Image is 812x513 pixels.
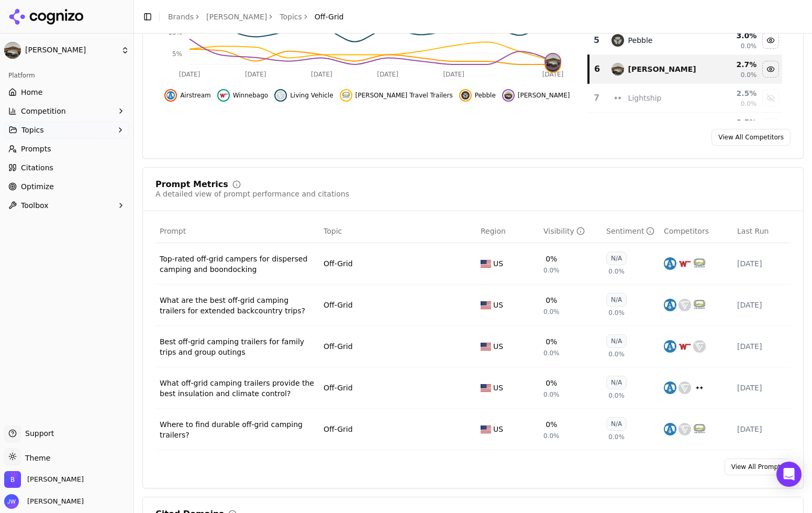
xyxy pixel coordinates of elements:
[762,32,779,49] button: Hide pebble data
[593,34,601,47] div: 5
[4,103,129,119] button: Competition
[4,84,129,101] a: Home
[160,378,315,399] a: What off-grid camping trailers provide the best insulation and climate control?
[493,383,503,393] span: US
[504,91,513,100] img: bowlus
[168,12,343,22] nav: breadcrumb
[693,257,706,270] img: oliver travel trailers
[608,309,625,317] span: 0.0%
[711,129,791,146] a: View All Competitors
[155,220,791,450] div: Data table
[543,308,560,316] span: 0.0%
[543,432,560,440] span: 0.0%
[160,336,315,357] a: Best off-grid camping trailers for family trips and group outings
[588,55,782,84] tr: 6bowlus[PERSON_NAME]2.7%0.0%Hide bowlus data
[608,267,625,276] span: 0.0%
[707,117,757,127] div: 0.5 %
[324,341,353,352] a: Off-Grid
[693,381,706,394] img: lightship
[4,197,129,214] button: Toolbox
[4,140,129,157] a: Prompts
[543,349,560,357] span: 0.0%
[164,89,211,102] button: Hide airstream data
[377,71,398,78] tspan: [DATE]
[324,383,353,393] a: Off-Grid
[160,295,315,316] a: What are the best off-grid camping trailers for extended backcountry trips?
[588,84,782,113] tr: 7lightshipLightship2.5%0.0%Show lightship data
[25,46,117,55] span: [PERSON_NAME]
[543,226,585,236] div: Visibility
[737,258,786,269] div: [DATE]
[546,295,557,305] div: 0%
[324,258,353,269] a: Off-Grid
[493,258,503,269] span: US
[4,178,129,195] a: Optimize
[606,334,627,348] div: N/A
[502,89,570,102] button: Hide bowlus data
[324,300,353,310] a: Off-Grid
[219,91,228,100] img: winnebago
[160,419,315,440] a: Where to find durable off-grid camping trailers?
[461,91,470,100] img: pebble
[664,340,676,353] img: airstream
[21,181,54,192] span: Optimize
[481,384,491,392] img: US flag
[741,100,757,108] span: 0.0%
[518,91,570,100] span: [PERSON_NAME]
[660,220,733,243] th: Competitors
[611,34,624,47] img: pebble
[155,220,319,243] th: Prompt
[593,92,601,104] div: 7
[737,341,786,352] div: [DATE]
[217,89,268,102] button: Hide winnebago data
[776,462,802,487] div: Open Intercom Messenger
[606,417,627,431] div: N/A
[481,226,506,236] span: Region
[180,91,211,100] span: Airstream
[664,226,709,236] span: Competitors
[172,50,182,58] tspan: 5%
[459,89,496,102] button: Hide pebble data
[594,63,601,75] div: 6
[693,423,706,435] img: oliver travel trailers
[179,71,201,78] tspan: [DATE]
[588,26,782,55] tr: 5pebblePebble3.0%0.0%Hide pebble data
[342,91,350,100] img: oliver travel trailers
[4,471,21,488] img: Bowlus
[168,13,194,21] a: Brands
[546,336,557,347] div: 0%
[762,61,779,78] button: Hide bowlus data
[493,300,503,310] span: US
[606,293,627,307] div: N/A
[608,433,625,441] span: 0.0%
[21,428,54,439] span: Support
[546,419,557,430] div: 0%
[4,42,21,59] img: Bowlus
[678,340,691,353] img: winnebago
[741,71,757,79] span: 0.0%
[493,341,503,352] span: US
[664,257,676,270] img: airstream
[628,93,662,103] div: Lightship
[21,162,53,173] span: Citations
[276,91,285,100] img: living vehicle
[21,454,50,462] span: Theme
[21,106,66,116] span: Competition
[606,252,627,265] div: N/A
[542,71,564,78] tspan: [DATE]
[315,12,344,22] span: Off-Grid
[606,226,654,236] div: Sentiment
[762,118,779,135] button: Show lance camper data
[707,30,757,41] div: 3.0 %
[678,381,691,394] img: living vehicle
[481,425,491,433] img: US flag
[355,91,453,100] span: [PERSON_NAME] Travel Trailers
[21,87,42,97] span: Home
[678,299,691,311] img: living vehicle
[588,113,782,141] tr: 0.5%Show lance camper data
[155,180,228,189] div: Prompt Metrics
[546,254,557,264] div: 0%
